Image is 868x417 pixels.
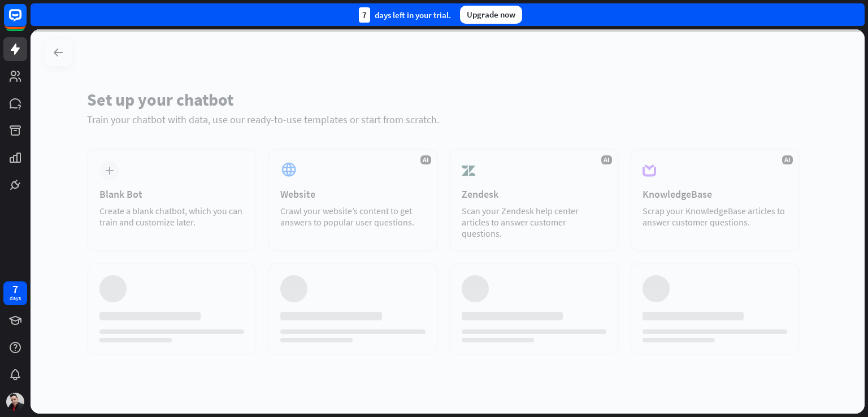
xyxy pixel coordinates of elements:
div: 7 [359,7,370,23]
div: 7 [12,284,18,294]
div: Upgrade now [460,6,522,24]
div: days [10,294,21,302]
a: 7 days [3,281,27,305]
div: days left in your trial. [359,7,451,23]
